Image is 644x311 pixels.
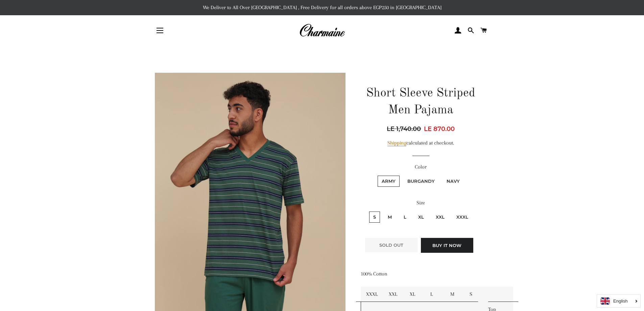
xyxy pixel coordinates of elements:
label: Size [361,199,481,207]
td: M [445,287,464,302]
label: Army [378,176,400,187]
label: M [384,212,396,223]
label: Color [361,163,481,171]
span: LE 870.00 [424,125,455,133]
label: Burgandy [403,176,439,187]
label: XL [414,212,428,223]
span: Sold Out [379,242,403,248]
label: S [369,212,380,223]
button: Buy it now [421,238,473,253]
label: Navy [443,176,464,187]
td: L [425,287,445,302]
label: XXL [432,212,449,223]
td: S [464,287,483,302]
td: XXXL [361,287,384,302]
td: XXL [384,287,405,302]
div: calculated at checkout. [361,139,481,147]
img: Charmaine Egypt [299,23,345,38]
h1: Short Sleeve Striped Men Pajama [361,85,481,119]
label: XXXL [452,212,472,223]
label: L [400,212,410,223]
span: LE 1,740.00 [387,124,423,134]
i: English [613,299,628,303]
button: Sold Out [365,238,418,252]
a: English [600,297,637,305]
a: Shipping [387,140,406,146]
p: 100% Cotton [361,270,481,278]
td: XL [405,287,425,302]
